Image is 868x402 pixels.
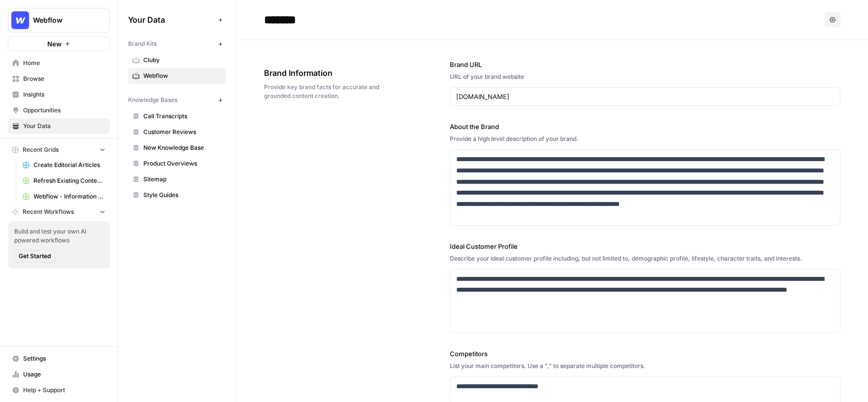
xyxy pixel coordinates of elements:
[23,59,105,67] span: Home
[11,11,29,29] img: Webflow Logo
[23,145,59,154] span: Recent Grids
[8,36,110,51] button: New
[33,176,105,185] span: Refresh Existing Content - Dakota - Demo
[128,52,226,68] a: Cluby
[19,252,51,261] span: Get Started
[450,349,841,359] label: Competitors
[8,351,110,367] a: Settings
[8,102,110,118] a: Opportunities
[33,161,105,169] span: Create Editorial Articles
[33,192,105,201] span: Webflow - Information Article -[PERSON_NAME] (Demo)
[143,56,222,65] span: Cluby
[18,189,110,204] a: Webflow - Information Article -[PERSON_NAME] (Demo)
[450,241,841,251] label: Ideal Customer Profile
[128,68,226,84] a: Webflow
[23,90,105,99] span: Insights
[264,67,395,79] span: Brand Information
[8,8,110,33] button: Workspace: Webflow
[23,74,105,83] span: Browse
[23,386,105,395] span: Help + Support
[8,142,110,157] button: Recent Grids
[143,159,222,168] span: Product Overviews
[450,362,841,370] div: List your main competitors. Use a "," to separate multiple competitors.
[128,124,226,140] a: Customer Reviews
[143,191,222,200] span: Style Guides
[450,72,841,81] div: URL of your brand website
[128,96,177,104] span: Knowledge Bases
[128,187,226,203] a: Style Guides
[128,14,214,26] span: Your Data
[8,382,110,398] button: Help + Support
[14,250,55,263] button: Get Started
[143,71,222,80] span: Webflow
[8,55,110,71] a: Home
[23,207,74,216] span: Recent Workflows
[143,112,222,121] span: Call Transcripts
[33,15,93,25] span: Webflow
[8,87,110,102] a: Insights
[143,143,222,152] span: New Knowledge Base
[128,156,226,171] a: Product Overviews
[8,204,110,219] button: Recent Workflows
[8,367,110,382] a: Usage
[128,39,157,48] span: Brand Kits
[128,171,226,187] a: Sitemap
[14,227,104,245] span: Build and test your own AI powered workflows
[143,175,222,184] span: Sitemap
[47,39,62,49] span: New
[8,71,110,87] a: Browse
[450,254,841,263] div: Describe your ideal customer profile including, but not limited to, demographic profile, lifestyl...
[18,157,110,173] a: Create Editorial Articles
[143,128,222,136] span: Customer Reviews
[23,370,105,379] span: Usage
[450,60,841,69] label: Brand URL
[23,106,105,115] span: Opportunities
[8,118,110,134] a: Your Data
[23,354,105,363] span: Settings
[128,108,226,124] a: Call Transcripts
[18,173,110,189] a: Refresh Existing Content - Dakota - Demo
[456,92,835,101] input: www.sundaysoccer.com
[450,122,841,132] label: About the Brand
[128,140,226,156] a: New Knowledge Base
[23,122,105,131] span: Your Data
[450,134,841,143] div: Provide a high level description of your brand.
[264,83,395,100] span: Provide key brand facts for accurate and grounded content creation.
